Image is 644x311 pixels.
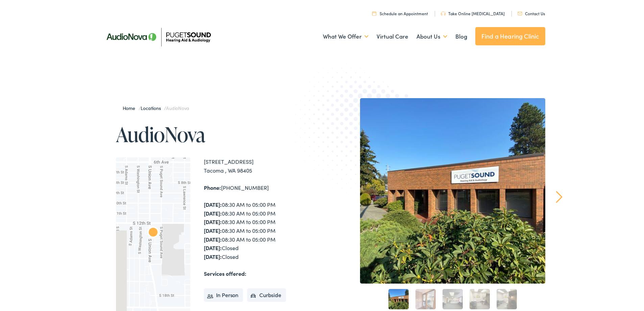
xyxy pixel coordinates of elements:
[416,24,447,49] a: About Us
[204,288,243,302] li: In Person
[204,236,222,243] strong: [DATE]:
[123,105,139,111] a: Home
[372,11,376,16] img: utility icon
[556,191,562,203] a: Next
[204,157,322,175] div: [STREET_ADDRESS] Tacoma , WA 98405
[443,289,463,309] a: 3
[204,218,222,225] strong: [DATE]:
[204,201,222,208] strong: [DATE]:
[116,123,322,146] h1: AudioNova
[475,27,545,45] a: Find a Hearing Clinic
[204,183,322,192] div: [PHONE_NUMBER]
[441,10,505,16] a: Take Online [MEDICAL_DATA]
[455,24,467,49] a: Blog
[204,270,246,277] strong: Services offered:
[204,244,222,251] strong: [DATE]:
[323,24,368,49] a: What We Offer
[204,200,322,261] div: 08:30 AM to 05:00 PM 08:30 AM to 05:00 PM 08:30 AM to 05:00 PM 08:30 AM to 05:00 PM 08:30 AM to 0...
[377,24,408,49] a: Virtual Care
[204,184,221,191] strong: Phone:
[372,10,428,16] a: Schedule an Appointment
[388,289,409,309] a: 1
[518,12,522,15] img: utility icon
[204,209,222,217] strong: [DATE]:
[204,227,222,234] strong: [DATE]:
[123,105,189,111] span: / /
[141,105,164,111] a: Locations
[415,289,436,309] a: 2
[518,10,545,16] a: Contact Us
[247,288,286,302] li: Curbside
[142,222,164,244] div: AudioNova
[166,105,189,111] span: AudioNova
[470,289,490,309] a: 4
[204,253,222,260] strong: [DATE]:
[497,289,517,309] a: 5
[441,12,446,16] img: utility icon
